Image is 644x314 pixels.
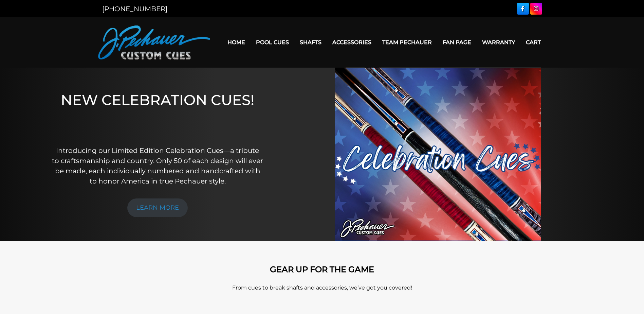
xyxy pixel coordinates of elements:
[270,264,374,274] strong: GEAR UP FOR THE GAME
[52,145,263,186] p: Introducing our Limited Edition Celebration Cues—a tribute to craftsmanship and country. Only 50 ...
[52,91,263,136] h1: NEW CELEBRATION CUES!
[102,5,167,13] a: [PHONE_NUMBER]
[222,34,251,51] a: Home
[327,34,377,51] a: Accessories
[127,198,188,217] a: LEARN MORE
[294,34,327,51] a: Shafts
[98,25,210,59] img: Pechauer Custom Cues
[437,34,477,51] a: Fan Page
[520,34,546,51] a: Cart
[477,34,520,51] a: Warranty
[251,34,294,51] a: Pool Cues
[129,284,516,292] p: From cues to break shafts and accessories, we’ve got you covered!
[377,34,437,51] a: Team Pechauer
